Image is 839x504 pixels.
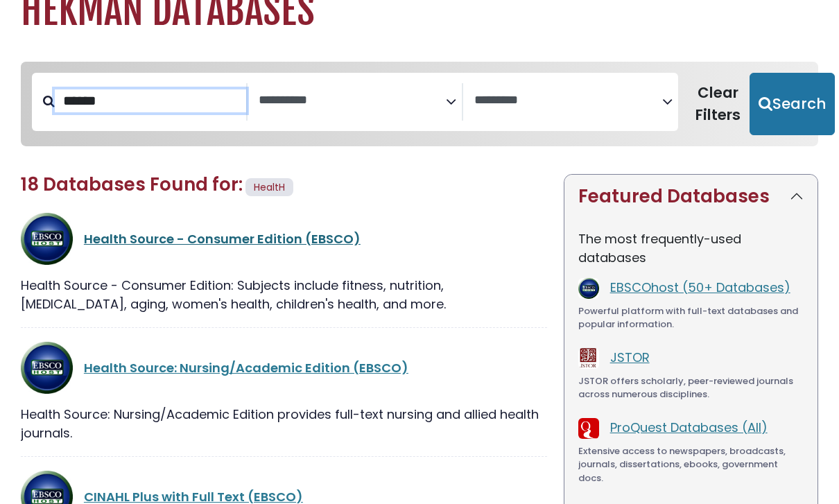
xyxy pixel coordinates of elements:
[610,279,790,296] a: EBSCOhost (50+ Databases)
[610,419,768,436] a: ProQuest Databases (All)
[21,276,547,313] div: Health Source - Consumer Edition: Subjects include fitness, nutrition, [MEDICAL_DATA], aging, wom...
[21,172,243,197] span: 18 Databases Found for:
[686,73,750,135] button: Clear Filters
[750,73,835,135] button: Submit for Search Results
[578,374,804,401] div: JSTOR offers scholarly, peer-reviewed journals across numerous disciplines.
[21,405,547,442] div: Health Source: Nursing/Academic Edition provides full-text nursing and allied health journals.
[610,349,650,366] a: JSTOR
[578,229,804,267] p: The most frequently-used databases
[578,304,804,331] div: Powerful platform with full-text databases and popular information.
[474,94,661,108] textarea: Search
[564,175,818,218] button: Featured Databases
[55,89,246,112] input: Search database by title or keyword
[84,230,361,247] a: Health Source - Consumer Edition (EBSCO)
[21,62,818,146] nav: Search filters
[84,359,408,376] a: Health Source: Nursing/Academic Edition (EBSCO)
[578,444,804,485] div: Extensive access to newspapers, broadcasts, journals, dissertations, ebooks, government docs.
[254,180,285,194] span: HealtH
[259,94,446,108] textarea: Search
